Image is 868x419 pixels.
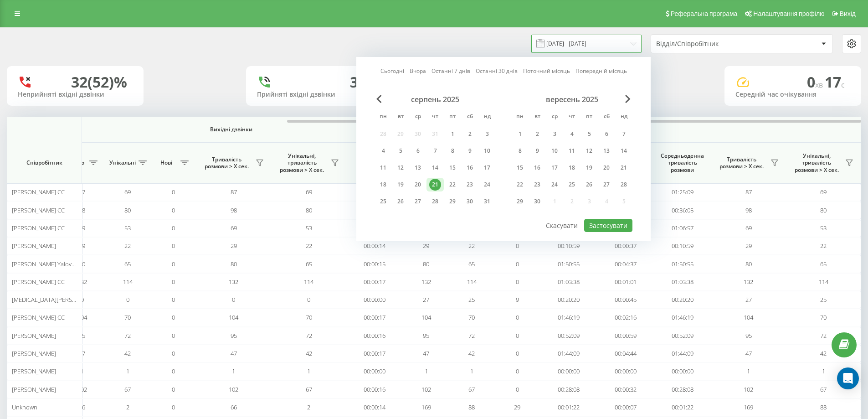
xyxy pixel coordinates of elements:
[444,144,461,158] div: пт 8 серп 2025 р.
[514,162,526,174] div: 15
[306,331,312,340] span: 72
[464,128,476,140] div: 2
[531,162,543,174] div: 16
[820,224,827,232] span: 53
[124,242,131,250] span: 22
[549,179,560,191] div: 24
[429,196,441,207] div: 28
[514,128,526,140] div: 1
[429,162,441,174] div: 14
[540,309,597,326] td: 01:46:19
[444,161,461,175] div: пт 15 серп 2025 р.
[511,195,529,208] div: пн 29 вер 2025 р.
[12,295,109,304] span: [MEDICAL_DATA][PERSON_NAME] CC
[745,260,752,268] span: 80
[540,255,597,273] td: 01:50:55
[232,295,235,304] span: 0
[516,295,519,304] span: 9
[597,345,654,362] td: 00:04:44
[464,145,476,157] div: 9
[618,145,630,157] div: 14
[820,242,827,250] span: 22
[346,237,403,255] td: 00:00:14
[815,80,825,90] span: хв
[421,313,431,321] span: 104
[423,295,429,304] span: 27
[840,10,856,17] span: Вихід
[375,178,392,191] div: пн 18 серп 2025 р.
[423,242,429,250] span: 29
[601,162,612,174] div: 20
[735,91,850,98] div: Середній час очікування
[409,161,426,175] div: ср 13 серп 2025 р.
[429,179,441,191] div: 21
[549,145,560,157] div: 10
[231,242,237,250] span: 29
[410,67,426,75] a: Вчора
[18,91,133,98] div: Неприйняті вхідні дзвінки
[540,291,597,309] td: 00:20:20
[172,260,175,268] span: 0
[426,161,444,175] div: чт 14 серп 2025 р.
[654,345,711,362] td: 01:44:09
[411,110,425,124] abbr: середа
[12,349,56,357] span: [PERSON_NAME]
[540,345,597,362] td: 01:44:09
[468,242,475,250] span: 22
[423,260,429,268] span: 80
[598,127,615,141] div: сб 6 вер 2025 р.
[514,196,526,207] div: 29
[346,201,403,219] td: 00:00:18
[429,145,441,157] div: 7
[468,313,475,321] span: 70
[597,255,654,273] td: 00:04:37
[375,144,392,158] div: пн 4 серп 2025 р.
[447,145,458,157] div: 8
[841,80,845,90] span: c
[306,224,312,232] span: 53
[346,327,403,345] td: 00:00:16
[307,295,310,304] span: 0
[461,195,478,208] div: сб 30 серп 2025 р.
[172,242,175,250] span: 0
[377,196,389,207] div: 25
[392,178,409,191] div: вт 19 серп 2025 р.
[481,196,493,207] div: 31
[566,162,578,174] div: 18
[529,144,546,158] div: вт 9 вер 2025 р.
[540,327,597,345] td: 00:52:09
[444,178,461,191] div: пт 22 серп 2025 р.
[412,145,424,157] div: 6
[654,255,711,273] td: 01:50:55
[820,206,827,214] span: 80
[745,295,752,304] span: 27
[597,237,654,255] td: 00:00:37
[409,144,426,158] div: ср 6 серп 2025 р.
[231,206,237,214] span: 98
[820,331,827,340] span: 72
[380,67,404,75] a: Сьогодні
[12,224,65,232] span: [PERSON_NAME] CC
[346,255,403,273] td: 00:00:15
[618,128,630,140] div: 7
[566,179,578,191] div: 25
[654,219,711,237] td: 01:06:57
[426,195,444,208] div: чт 28 серп 2025 р.
[563,144,580,158] div: чт 11 вер 2025 р.
[464,179,476,191] div: 23
[661,152,704,174] span: Середньоденна тривалість розмови
[478,178,496,191] div: нд 24 серп 2025 р.
[377,145,389,157] div: 4
[394,110,407,124] abbr: вівторок
[463,110,477,124] abbr: субота
[200,156,253,170] span: Тривалість розмови > Х сек.
[395,145,406,157] div: 5
[172,278,175,286] span: 0
[597,291,654,309] td: 00:00:45
[412,162,424,174] div: 13
[600,110,613,124] abbr: субота
[124,188,131,196] span: 69
[478,127,496,141] div: нд 3 серп 2025 р.
[745,188,752,196] span: 87
[172,206,175,214] span: 0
